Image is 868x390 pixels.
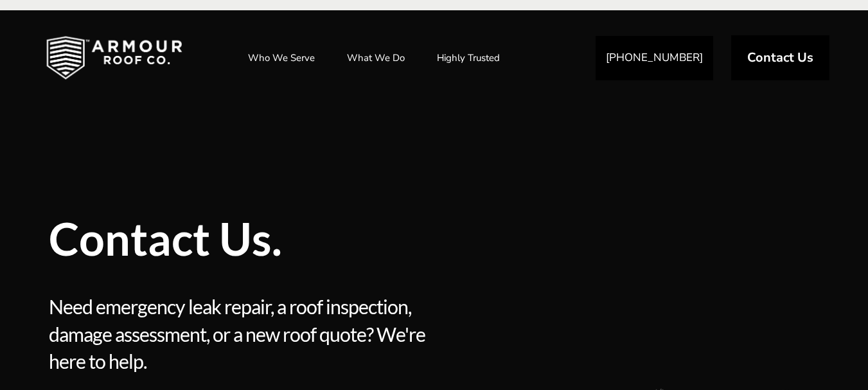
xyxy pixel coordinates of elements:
[596,36,713,80] a: [PHONE_NUMBER]
[49,293,430,375] span: Need emergency leak repair, a roof inspection, damage assessment, or a new roof quote? We're here...
[49,216,621,261] span: Contact Us.
[424,42,513,74] a: Highly Trusted
[26,26,203,90] img: Industrial and Commercial Roofing Company | Armour Roof Co.
[334,42,418,74] a: What We Do
[731,35,829,80] a: Contact Us
[747,51,813,64] span: Contact Us
[235,42,328,74] a: Who We Serve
